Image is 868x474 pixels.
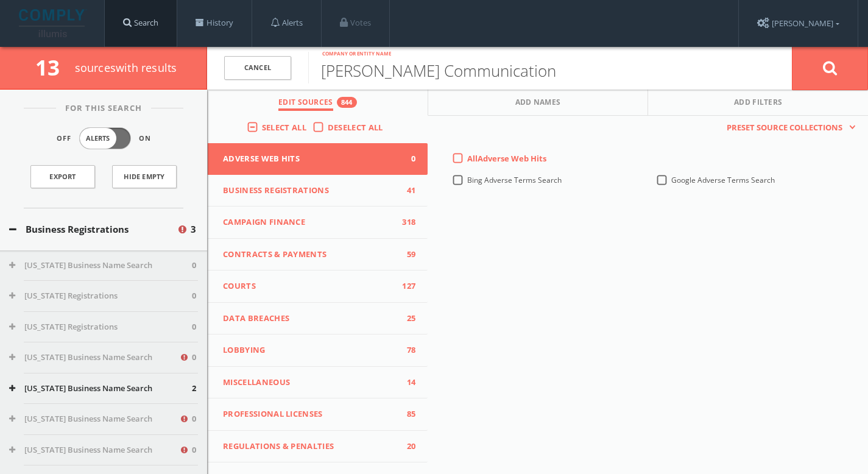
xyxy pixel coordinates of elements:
span: 85 [397,408,415,420]
span: Edit Sources [278,97,333,111]
span: 0 [192,321,196,333]
span: Contracts & Payments [223,249,397,261]
span: Business Registrations [223,185,397,197]
span: Google Adverse Terms Search [671,175,775,185]
button: Courts127 [208,271,428,303]
span: 25 [397,313,415,325]
button: Preset Source Collections [721,122,856,134]
button: Professional Licenses85 [208,398,428,431]
div: 844 [337,97,357,108]
span: Preset Source Collections [721,122,849,134]
span: Off [57,133,71,144]
span: 0 [192,290,196,302]
span: 2 [192,383,196,395]
span: 3 [191,222,196,236]
button: [US_STATE] Business Name Search [9,413,179,425]
span: Campaign Finance [223,216,397,228]
span: All Adverse Web Hits [467,153,546,164]
span: Lobbying [223,344,397,356]
span: 0 [397,153,415,165]
span: Bing Adverse Terms Search [467,175,562,185]
span: Add Names [515,97,561,111]
button: Data Breaches25 [208,303,428,335]
button: Business Registrations41 [208,175,428,207]
span: 14 [397,377,415,389]
a: Export [30,165,95,188]
img: illumis [19,9,87,37]
span: 127 [397,280,415,292]
button: Edit Sources844 [208,90,428,116]
span: Data Breaches [223,313,397,325]
button: Add Names [428,90,649,116]
span: 13 [35,53,70,82]
span: Courts [223,280,397,292]
button: Hide Empty [112,165,177,188]
span: For This Search [56,102,151,115]
span: 0 [192,413,196,425]
span: 41 [397,185,415,197]
button: Regulations & Penalties20 [208,431,428,463]
button: [US_STATE] Business Name Search [9,260,192,272]
button: Add Filters [648,90,868,116]
button: Business Registrations [9,222,177,236]
span: 59 [397,249,415,261]
span: Regulations & Penalties [223,440,397,453]
span: 0 [192,352,196,364]
button: [US_STATE] Business Name Search [9,352,179,364]
span: 318 [397,216,415,228]
span: 78 [397,344,415,356]
a: Cancel [224,56,291,80]
span: Professional Licenses [223,408,397,420]
button: Adverse Web Hits0 [208,143,428,175]
button: Lobbying78 [208,334,428,367]
button: [US_STATE] Registrations [9,290,192,302]
button: Campaign Finance318 [208,207,428,239]
span: Select All [262,122,306,133]
span: Add Filters [734,97,783,111]
span: Adverse Web Hits [223,153,397,165]
span: 0 [192,444,196,456]
span: Miscellaneous [223,377,397,389]
button: [US_STATE] Business Name Search [9,383,192,395]
button: [US_STATE] Registrations [9,321,192,333]
span: source s with results [75,60,177,75]
button: Contracts & Payments59 [208,239,428,271]
span: Deselect All [328,122,383,133]
span: 0 [192,260,196,272]
button: [US_STATE] Business Name Search [9,444,179,456]
button: Miscellaneous14 [208,367,428,399]
span: 20 [397,440,415,453]
span: On [139,133,151,144]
